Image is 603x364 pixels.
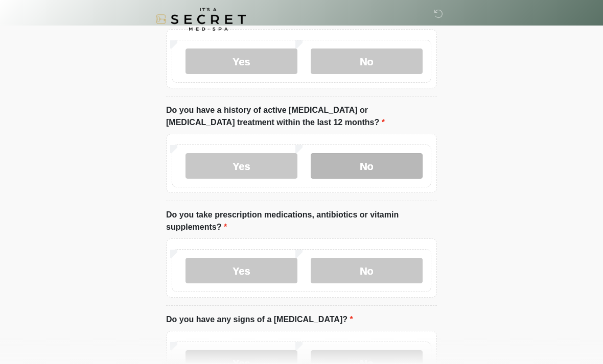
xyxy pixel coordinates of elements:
[311,48,423,74] label: No
[185,48,297,74] label: Yes
[185,258,297,283] label: Yes
[156,8,246,31] img: It's A Secret Med Spa Logo
[311,153,423,179] label: No
[166,313,353,326] label: Do you have any signs of a [MEDICAL_DATA]?
[311,258,423,283] label: No
[185,153,297,179] label: Yes
[166,209,437,233] label: Do you take prescription medications, antibiotics or vitamin supplements?
[166,104,437,129] label: Do you have a history of active [MEDICAL_DATA] or [MEDICAL_DATA] treatment within the last 12 mon...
